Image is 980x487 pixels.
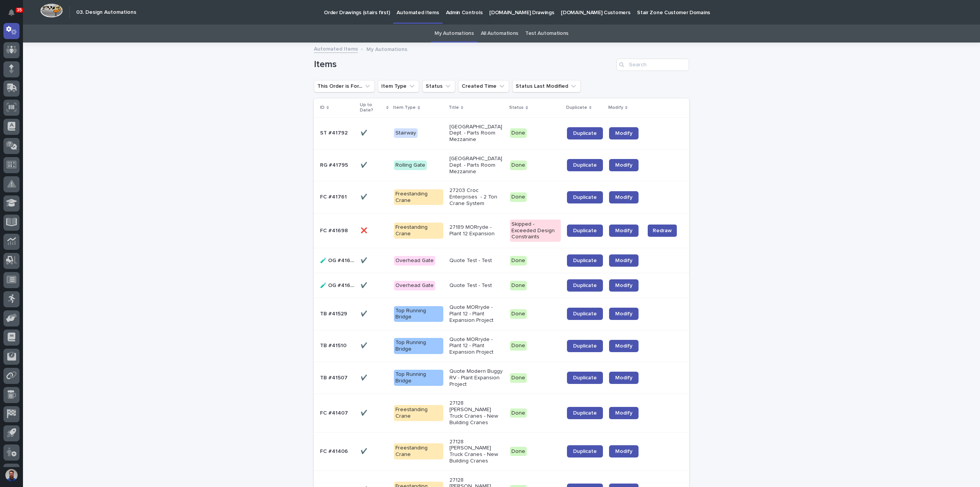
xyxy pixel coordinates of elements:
[449,439,504,464] p: 27128 [PERSON_NAME] Truck Cranes - New Building Cranes
[510,220,561,242] div: Skipped - Exceeded Design Constraints
[361,161,369,169] p: ✔️
[566,103,587,112] p: Duplicate
[510,373,527,383] div: Done
[615,375,632,380] span: Modify
[314,273,689,298] tr: 🧪 OG #41602🧪 OG #41602 ✔️✔️ Overhead GateQuote Test - TestDoneDuplicateModify
[394,370,443,386] div: Top Running Bridge
[422,80,455,92] button: Status
[314,59,613,70] h1: Items
[609,225,639,237] a: Modify
[653,227,672,234] span: Redraw
[608,103,623,112] p: Modify
[449,282,504,289] p: Quote Test - Test
[449,336,504,356] p: Quote MORryde - Plant 12 - Plant Expansion Project
[320,103,325,112] p: ID
[609,279,639,292] a: Modify
[510,128,527,138] div: Done
[609,407,639,419] a: Modify
[361,226,369,234] p: ❌
[567,191,603,203] a: Duplicate
[314,80,375,92] button: This Order is For...
[609,372,639,384] a: Modify
[449,400,504,426] p: 27128 [PERSON_NAME] Truck Cranes - New Building Cranes
[449,124,504,143] p: [GEOGRAPHIC_DATA] Dept. - Parts Room Mezzanine
[394,161,427,170] div: Rolling Gate
[567,279,603,292] a: Duplicate
[481,25,518,43] a: All Automations
[615,228,632,233] span: Modify
[609,159,639,171] a: Modify
[609,308,639,320] a: Modify
[567,340,603,352] a: Duplicate
[609,127,639,139] a: Modify
[361,309,369,317] p: ✔️
[609,191,639,203] a: Modify
[567,372,603,384] a: Duplicate
[609,340,639,352] a: Modify
[361,128,369,136] p: ✔️
[615,131,632,136] span: Modify
[314,298,689,330] tr: TB #41529TB #41529 ✔️✔️ Top Running BridgeQuote MORryde - Plant 12 - Plant Expansion ProjectDoneD...
[320,373,349,381] p: TB #41507
[3,467,20,483] button: users-avatar
[510,447,527,456] div: Done
[615,410,632,416] span: Modify
[567,159,603,171] a: Duplicate
[510,341,527,351] div: Done
[17,7,22,13] p: 35
[314,330,689,362] tr: TB #41510TB #41510 ✔️✔️ Top Running BridgeQuote MORryde - Plant 12 - Plant Expansion ProjectDoneD...
[361,256,369,264] p: ✔️
[449,156,504,175] p: [GEOGRAPHIC_DATA] Dept. - Parts Room Mezzanine
[573,258,597,263] span: Duplicate
[615,343,632,349] span: Modify
[320,309,349,317] p: TB #41529
[449,187,504,207] p: 27203 Croc Enterprises - 2 Ton Crane System
[573,449,597,454] span: Duplicate
[510,408,527,418] div: Done
[609,445,639,457] a: Modify
[573,283,597,288] span: Duplicate
[394,281,435,290] div: Overhead Gate
[360,101,384,115] p: Up to Date?
[361,341,369,349] p: ✔️
[320,226,350,234] p: FC #41698
[609,254,639,267] a: Modify
[3,5,20,21] button: Notifications
[615,283,632,288] span: Modify
[314,432,689,471] tr: FC #41406FC #41406 ✔️✔️ Freestanding Crane27128 [PERSON_NAME] Truck Cranes - New Building CranesD...
[314,44,358,53] a: Automated Items
[616,59,689,71] input: Search
[320,128,349,136] p: ST #41792
[394,128,418,138] div: Stairway
[573,343,597,349] span: Duplicate
[573,162,597,168] span: Duplicate
[615,162,632,168] span: Modify
[573,228,597,233] span: Duplicate
[573,375,597,380] span: Duplicate
[567,127,603,139] a: Duplicate
[320,281,356,289] p: 🧪 OG #41602
[449,103,459,112] p: Title
[449,224,504,237] p: 27189 MORryde - Plant 12 Expansion
[366,44,407,53] p: My Automations
[615,195,632,200] span: Modify
[320,341,348,349] p: TB #41510
[512,80,581,92] button: Status Last Modified
[449,304,504,323] p: Quote MORryde - Plant 12 - Plant Expansion Project
[314,248,689,273] tr: 🧪 OG #41601🧪 OG #41601 ✔️✔️ Overhead GateQuote Test - TestDoneDuplicateModify
[573,311,597,316] span: Duplicate
[615,311,632,316] span: Modify
[314,394,689,432] tr: FC #41407FC #41407 ✔️✔️ Freestanding Crane27128 [PERSON_NAME] Truck Cranes - New Building CranesD...
[510,309,527,319] div: Done
[314,213,689,248] tr: FC #41698FC #41698 ❌❌ Freestanding Crane27189 MORryde - Plant 12 ExpansionSkipped - Exceeded Desi...
[510,256,527,266] div: Done
[567,308,603,320] a: Duplicate
[314,362,689,394] tr: TB #41507TB #41507 ✔️✔️ Top Running BridgeQuote Modern Buggy RV - Plant Expansion ProjectDoneDupl...
[394,443,443,459] div: Freestanding Crane
[615,258,632,263] span: Modify
[648,225,677,237] button: Redraw
[567,445,603,457] a: Duplicate
[567,254,603,267] a: Duplicate
[567,407,603,419] a: Duplicate
[458,80,509,92] button: Created Time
